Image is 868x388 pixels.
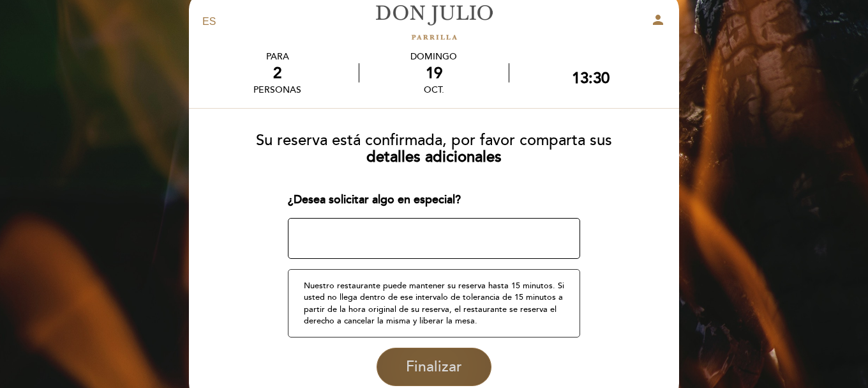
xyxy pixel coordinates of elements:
div: 13:30 [572,69,610,88]
div: 2 [253,64,301,82]
button: Finalizar [377,348,491,386]
div: PARA [253,51,301,62]
i: person [650,12,666,27]
div: Nuestro restaurante puede mantener su reserva hasta 15 minutos. Si usted no llega dentro de ese i... [288,269,581,338]
a: [PERSON_NAME] [354,4,514,40]
span: Finalizar [406,358,462,376]
span: Su reserva está confirmada, por favor comparta sus [256,131,612,150]
div: oct. [359,84,508,95]
button: person [650,12,666,32]
div: domingo [359,51,508,62]
div: 19 [359,64,508,82]
div: ¿Desea solicitar algo en especial? [288,192,581,208]
b: detalles adicionales [366,148,502,166]
div: personas [253,84,301,95]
